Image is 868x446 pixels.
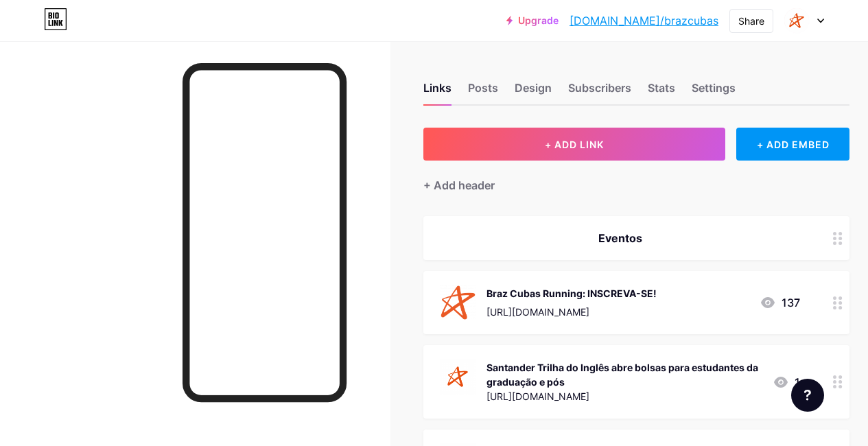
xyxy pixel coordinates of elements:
[486,389,762,403] div: [URL][DOMAIN_NAME]
[423,177,495,193] div: + Add header
[468,80,498,104] div: Posts
[760,294,800,311] div: 137
[568,80,631,104] div: Subscribers
[423,128,725,161] button: + ADD LINK
[736,128,849,161] div: + ADD EMBED
[570,12,718,29] a: [DOMAIN_NAME]/brazcubas
[423,80,451,104] div: Links
[692,80,736,104] div: Settings
[515,80,552,104] div: Design
[773,374,800,390] div: 1
[506,15,559,26] a: Upgrade
[784,8,810,34] img: brazcubas
[486,286,657,301] div: Braz Cubas Running: INSCREVA-SE!
[440,230,800,246] div: Eventos
[440,285,476,320] img: Braz Cubas Running: INSCREVA-SE!
[738,14,764,28] div: Share
[486,360,762,389] div: Santander Trilha do Inglês abre bolsas para estudantes da graduação e pós
[648,80,675,104] div: Stats
[440,359,476,395] img: Santander Trilha do Inglês abre bolsas para estudantes da graduação e pós
[545,139,604,150] span: + ADD LINK
[486,305,657,319] div: [URL][DOMAIN_NAME]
